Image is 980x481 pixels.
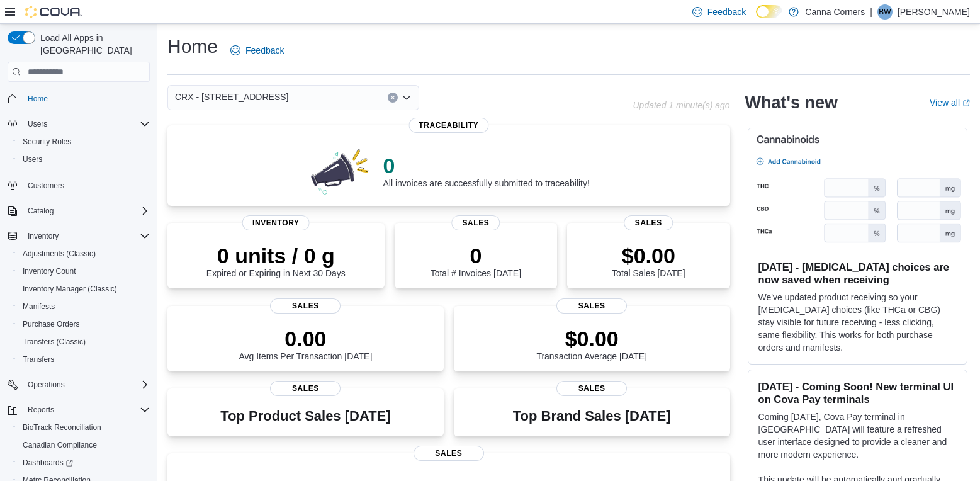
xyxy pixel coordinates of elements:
[3,89,155,108] button: Home
[3,176,155,194] button: Customers
[556,381,627,396] span: Sales
[756,5,782,18] input: Dark Mode
[756,18,757,19] span: Dark Mode
[13,351,155,368] button: Transfers
[28,181,64,191] span: Customers
[877,4,893,20] div: Brice Wieg
[270,381,341,396] span: Sales
[23,284,117,294] span: Inventory Manager (Classic)
[28,94,48,104] span: Home
[18,420,106,435] a: BioTrack Reconciliation
[35,31,150,57] span: Load All Apps in [GEOGRAPHIC_DATA]
[13,133,155,150] button: Security Roles
[13,298,155,315] button: Manifests
[23,137,71,147] span: Security Roles
[23,91,53,106] a: Home
[13,263,155,280] button: Inventory Count
[3,227,155,245] button: Inventory
[18,246,150,261] span: Adjustments (Classic)
[930,98,970,108] a: View allExternal link
[451,215,500,230] span: Sales
[18,438,150,453] span: Canadian Compliance
[536,326,647,351] p: $0.00
[962,99,970,107] svg: External link
[23,249,96,259] span: Adjustments (Classic)
[13,315,155,333] button: Purchase Orders
[242,215,310,230] span: Inventory
[23,203,59,218] button: Catalog
[23,178,69,193] a: Customers
[18,299,60,314] a: Manifests
[3,202,155,220] button: Catalog
[167,34,218,59] h1: Home
[707,6,746,18] span: Feedback
[23,319,80,329] span: Purchase Orders
[23,422,101,433] span: BioTrack Reconciliation
[758,291,957,354] p: We've updated product receiving so your [MEDICAL_DATA] choices (like THCa or CBG) stay visible fo...
[239,326,372,351] p: 0.00
[23,229,64,244] button: Inventory
[18,317,85,332] a: Purchase Orders
[18,152,150,167] span: Users
[23,402,150,417] span: Reports
[624,215,673,230] span: Sales
[308,145,373,196] img: 0
[23,354,54,365] span: Transfers
[18,317,150,332] span: Purchase Orders
[879,4,891,20] span: BW
[28,231,59,241] span: Inventory
[206,243,346,278] div: Expired or Expiring in Next 30 Days
[18,352,150,367] span: Transfers
[23,440,97,450] span: Canadian Compliance
[23,302,55,312] span: Manifests
[18,420,150,435] span: BioTrack Reconciliation
[270,298,341,314] span: Sales
[18,134,76,149] a: Security Roles
[383,153,589,178] p: 0
[206,243,346,268] p: 0 units / 0 g
[414,446,484,461] span: Sales
[383,153,589,188] div: All invoices are successfully submitted to traceability!
[220,409,390,424] h3: Top Product Sales [DATE]
[28,380,65,390] span: Operations
[18,455,150,470] span: Dashboards
[388,93,398,103] button: Clear input
[28,119,47,129] span: Users
[23,154,42,164] span: Users
[402,93,412,103] button: Open list of options
[13,436,155,454] button: Canadian Compliance
[758,410,957,461] p: Coming [DATE], Cova Pay terminal in [GEOGRAPHIC_DATA] will feature a refreshed user interface des...
[23,377,70,392] button: Operations
[870,4,872,20] p: |
[225,38,289,63] a: Feedback
[23,116,52,132] button: Users
[18,246,101,261] a: Adjustments (Classic)
[3,376,155,393] button: Operations
[805,4,865,20] p: Canna Corners
[13,245,155,263] button: Adjustments (Classic)
[13,150,155,168] button: Users
[23,402,59,417] button: Reports
[13,419,155,436] button: BioTrack Reconciliation
[18,455,78,470] a: Dashboards
[23,377,150,392] span: Operations
[18,352,59,367] a: Transfers
[25,6,82,18] img: Cova
[23,203,150,218] span: Catalog
[898,4,970,20] p: [PERSON_NAME]
[18,299,150,314] span: Manifests
[18,334,150,349] span: Transfers (Classic)
[758,261,957,286] h3: [DATE] - [MEDICAL_DATA] choices are now saved when receiving
[23,337,86,347] span: Transfers (Classic)
[745,93,838,113] h2: What's new
[28,405,54,415] span: Reports
[431,243,521,278] div: Total # Invoices [DATE]
[18,264,150,279] span: Inventory Count
[23,458,73,468] span: Dashboards
[245,44,284,57] span: Feedback
[513,409,671,424] h3: Top Brand Sales [DATE]
[3,401,155,419] button: Reports
[23,229,150,244] span: Inventory
[23,116,150,132] span: Users
[556,298,627,314] span: Sales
